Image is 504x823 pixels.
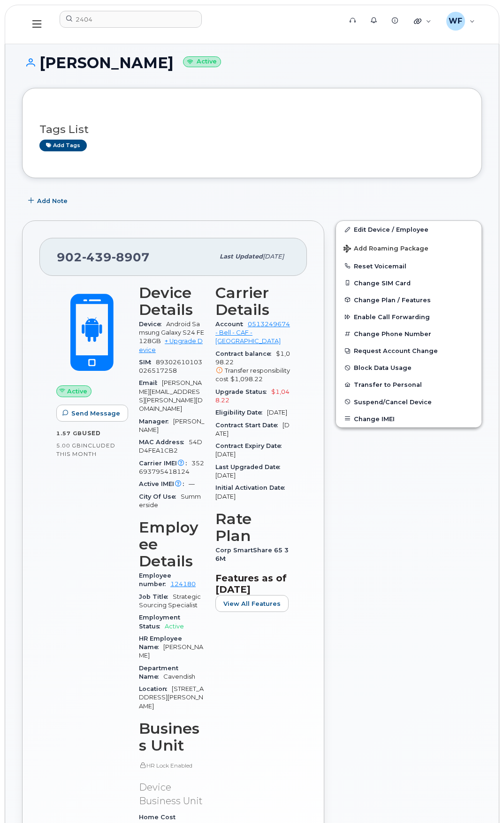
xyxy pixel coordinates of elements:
[139,761,204,769] p: HR Lock Enabled
[215,493,236,500] span: [DATE]
[139,359,156,366] span: SIM
[139,359,202,374] span: 89302610103026517258
[336,291,481,308] button: Change Plan / Features
[336,393,481,410] button: Suspend/Cancel Device
[215,442,286,449] span: Contract Expiry Date
[139,519,204,570] h3: Employee Details
[336,274,481,291] button: Change SIM Card
[230,376,263,383] span: $1,098.22
[139,480,189,487] span: Active IMEI
[139,781,204,807] p: Device Business Unit
[165,623,184,630] span: Active
[189,480,195,487] span: —
[39,124,465,135] h3: Tags List
[220,253,263,260] span: Last updated
[139,418,173,425] span: Manager
[139,493,201,509] span: Summerside
[22,55,482,71] h1: [PERSON_NAME]
[354,296,431,303] span: Change Plan / Features
[139,665,178,680] span: Department Name
[354,314,430,321] span: Enable Call Forwarding
[215,350,276,357] span: Contract balance
[215,321,248,328] span: Account
[22,192,76,209] button: Add Note
[139,379,203,412] span: [PERSON_NAME][EMAIL_ADDRESS][PERSON_NAME][DOMAIN_NAME]
[336,221,481,238] a: Edit Device / Employee
[67,387,87,396] span: Active
[336,258,481,274] button: Reset Voicemail
[82,430,101,437] span: used
[183,56,221,67] small: Active
[139,593,173,600] span: Job Title
[267,409,287,416] span: [DATE]
[57,250,150,264] span: 902
[139,685,172,692] span: Location
[139,284,204,318] h3: Device Details
[139,572,171,588] span: Employee number
[139,460,204,475] span: 352693795418124
[336,376,481,393] button: Transfer to Personal
[336,359,481,376] button: Block Data Usage
[139,493,181,500] span: City Of Use
[139,593,201,609] span: Strategic Sourcing Specialist
[344,245,428,254] span: Add Roaming Package
[139,337,203,353] a: + Upgrade Device
[139,321,204,345] span: Android Samsung Galaxy S24 FE 128GB
[215,572,290,595] h3: Features as of [DATE]
[336,342,481,359] button: Request Account Change
[37,196,68,205] span: Add Note
[139,379,162,386] span: Email
[139,643,203,659] span: [PERSON_NAME]
[215,367,290,383] span: Transfer responsibility cost
[215,409,267,416] span: Eligibility Date
[263,253,284,260] span: [DATE]
[215,284,290,318] h3: Carrier Details
[354,398,432,405] span: Suspend/Cancel Device
[336,410,481,427] button: Change IMEI
[56,430,82,437] span: 1.57 GB
[215,463,285,470] span: Last Upgraded Date
[215,595,289,612] button: View All Features
[170,580,196,588] a: 124180
[139,418,204,433] span: [PERSON_NAME]
[139,720,204,754] h3: Business Unit
[163,673,195,680] span: Cavendish
[336,325,481,342] button: Change Phone Number
[215,547,289,562] span: Corp SmartShare 65 36M
[56,442,115,457] span: included this month
[215,350,290,384] span: $1,098.22
[39,140,87,151] a: Add tags
[56,442,81,449] span: 5.00 GB
[139,439,189,446] span: MAC Address
[215,484,290,491] span: Initial Activation Date
[215,451,236,458] span: [DATE]
[223,599,281,608] span: View All Features
[215,472,236,479] span: [DATE]
[336,238,481,258] button: Add Roaming Package
[139,635,182,651] span: HR Employee Name
[112,250,150,264] span: 8907
[82,250,112,264] span: 439
[139,460,191,467] span: Carrier IMEI
[56,405,128,422] button: Send Message
[215,422,283,429] span: Contract Start Date
[139,685,204,710] span: [STREET_ADDRESS][PERSON_NAME]
[139,321,166,328] span: Device
[215,510,290,544] h3: Rate Plan
[215,388,271,395] span: Upgrade Status
[71,409,120,418] span: Send Message
[215,321,290,345] a: 0513249674 - Bell - CAF - [GEOGRAPHIC_DATA]
[139,614,180,629] span: Employment Status
[215,422,290,437] span: [DATE]
[336,308,481,325] button: Enable Call Forwarding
